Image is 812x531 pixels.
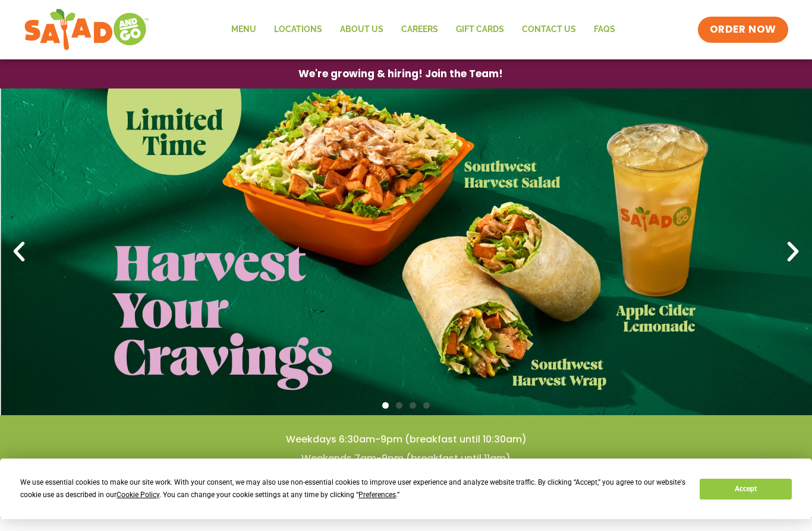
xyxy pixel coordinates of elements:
[700,479,791,500] button: Accept
[396,402,402,409] span: Go to slide 2
[298,69,503,79] span: We're growing & hiring! Join the Team!
[222,16,624,43] nav: Menu
[358,491,396,499] span: Preferences
[392,16,447,43] a: Careers
[24,433,788,446] h4: Weekdays 6:30am-9pm (breakfast until 10:30am)
[585,16,624,43] a: FAQs
[24,452,788,465] h4: Weekends 7am-9pm (breakfast until 11am)
[513,16,585,43] a: Contact Us
[6,239,32,265] div: Previous slide
[117,491,159,499] span: Cookie Policy
[447,16,513,43] a: GIFT CARDS
[410,402,416,409] span: Go to slide 3
[423,402,430,409] span: Go to slide 4
[698,17,788,43] a: ORDER NOW
[265,16,331,43] a: Locations
[331,16,392,43] a: About Us
[24,6,149,53] img: new-SAG-logo-768×292
[710,23,776,37] span: ORDER NOW
[780,239,806,265] div: Next slide
[20,476,685,501] div: We use essential cookies to make our site work. With your consent, we may also use non-essential ...
[382,402,389,409] span: Go to slide 1
[281,60,521,88] a: We're growing & hiring! Join the Team!
[222,16,265,43] a: Menu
